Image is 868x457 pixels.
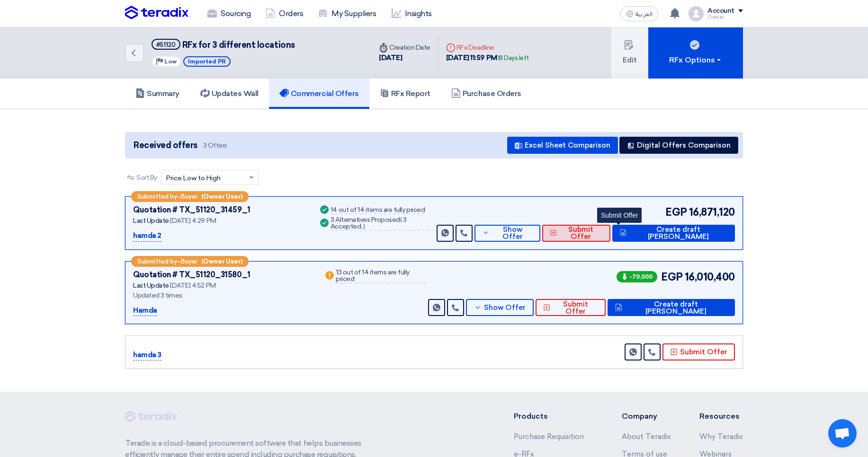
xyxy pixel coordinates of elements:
div: Quotation # TX_51120_31580_1 [133,269,251,281]
a: About Teradix [622,432,671,441]
button: RFx Options [648,27,743,79]
button: Excel Sheet Comparison [507,137,618,154]
b: (Owner User) [201,193,242,200]
a: Why Teradix [699,432,743,441]
span: RFx for 3 different locations [182,40,295,50]
button: Submit Offer [542,225,610,242]
a: Summary [125,79,190,109]
button: Edit [611,27,648,79]
div: 14 out of 14 items are fully priced [331,207,425,214]
h5: Commercial Offers [279,89,359,98]
button: Create draft [PERSON_NAME] [608,299,735,316]
button: العربية [620,6,658,21]
span: 3 Offers [203,141,227,150]
p: hamda 3 [133,350,161,361]
span: Submitted by [137,193,177,200]
li: Products [514,411,594,422]
span: -70,000 [617,271,657,282]
span: [DATE] 4:29 PM [170,217,216,225]
span: EGP [661,269,683,285]
a: My Suppliers [311,3,384,24]
div: Quotation # TX_51120_31459_1 [133,204,251,216]
li: Resources [699,411,743,422]
div: Account [707,7,734,15]
div: 3 Alternatives Proposed [331,217,435,231]
button: Show Offer [466,299,534,316]
button: Digital Offers Comparison [619,137,738,154]
span: Buyer [181,193,197,200]
div: Submit Offer [597,208,642,223]
div: Updated 3 times [133,290,312,300]
span: ) [363,222,365,230]
span: Price Low to High [166,173,221,183]
button: Submit Offer [536,299,606,316]
span: Create draft [PERSON_NAME] [625,301,727,315]
span: Submit Offer [553,301,598,315]
span: العربية [635,11,653,18]
div: RFx Deadline [446,43,529,53]
span: 16,010,400 [685,269,735,285]
b: (Owner User) [201,258,242,264]
h5: RFx for 3 different locations [152,39,295,51]
div: Owner [707,15,743,20]
button: Submit Offer [662,343,735,360]
a: Insights [384,3,439,24]
span: [DATE] 4:52 PM [170,281,215,290]
h5: Summary [135,89,179,98]
span: Imported PR [183,56,231,67]
span: Submit Offer [559,226,603,240]
span: Create draft [PERSON_NAME] [629,226,727,240]
p: Hamda [133,305,157,316]
h5: RFx Report [380,89,430,98]
a: Sourcing [200,3,258,24]
span: 3 Accepted, [331,216,407,230]
span: Last Update [133,281,169,290]
a: Commercial Offers [269,79,369,109]
span: Last Update [133,217,169,225]
a: Purchase Requisition [514,432,584,441]
div: [DATE] [379,53,430,63]
span: Buyer [181,258,197,264]
button: Show Offer [474,225,540,242]
div: – [131,256,249,267]
div: Open chat [828,419,857,448]
span: Show Offer [484,304,526,311]
span: 16,871,120 [689,204,735,220]
a: Purchase Orders [441,79,532,109]
div: 18 Days left [497,53,529,63]
p: hamda 2 [133,230,161,242]
button: Create draft [PERSON_NAME] [612,225,735,242]
div: #51120 [156,42,176,48]
h5: Purchase Orders [451,89,521,98]
a: Orders [258,3,311,24]
span: ( [400,216,402,224]
span: Sort By [136,173,157,183]
span: EGP [665,204,687,220]
h5: Updates Wall [200,89,259,98]
div: RFx Options [669,54,723,66]
div: [DATE] 11:59 PM [446,53,529,63]
div: – [131,191,249,202]
span: Received offers [134,139,197,152]
a: Updates Wall [190,79,269,109]
li: Company [622,411,671,422]
img: profile_test.png [689,6,704,21]
img: Teradix logo [125,6,188,20]
div: Creation Date [379,43,430,53]
span: Low [164,58,177,65]
a: RFx Report [369,79,441,109]
div: 13 out of 14 items are fully priced [336,269,426,283]
span: Show Offer [492,226,533,240]
span: Submitted by [137,258,177,264]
